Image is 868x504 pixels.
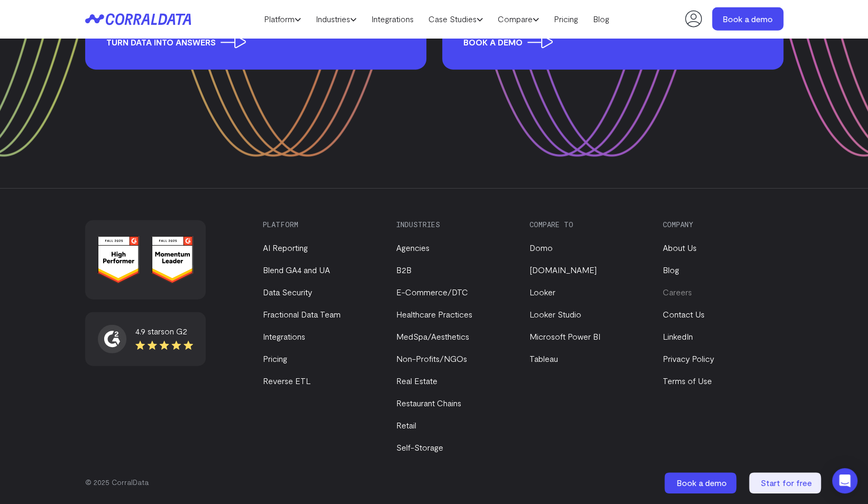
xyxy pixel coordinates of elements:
[529,353,558,363] a: Tableau
[263,287,312,297] a: Data Security
[421,11,490,27] a: Case Studies
[490,11,546,27] a: Compare
[396,220,511,229] h3: Industries
[663,309,705,319] a: Contact Us
[529,265,597,275] a: [DOMAIN_NAME]
[106,35,246,49] span: Turn data into answers
[663,353,714,363] a: Privacy Policy
[677,478,727,488] span: Book a demo
[263,309,341,319] a: Fractional Data Team
[263,220,378,229] h3: Platform
[663,242,697,253] a: About Us
[663,376,712,386] a: Terms of Use
[396,331,469,341] a: MedSpa/Aesthetics
[396,420,416,430] a: Retail
[364,11,421,27] a: Integrations
[263,242,308,253] a: AI Reporting
[529,331,600,341] a: Microsoft Power BI
[396,309,472,319] a: Healthcare Practices
[396,265,412,275] a: B2B
[396,442,443,452] a: Self-Storage
[463,35,553,49] span: Book a demo
[263,331,305,341] a: Integrations
[529,242,553,253] a: Domo
[529,220,645,229] h3: Compare to
[663,331,693,341] a: LinkedIn
[85,477,783,488] p: © 2025 CorralData
[396,353,467,363] a: Non-Profits/NGOs
[257,11,308,27] a: Platform
[586,11,617,27] a: Blog
[263,353,287,363] a: Pricing
[396,376,437,386] a: Real Estate
[396,398,461,408] a: Restaurant Chains
[664,472,738,493] a: Book a demo
[749,472,823,493] a: Start for free
[832,468,857,493] div: Open Intercom Messenger
[529,309,581,319] a: Looker Studio
[165,326,187,336] span: on G2
[396,287,468,297] a: E-Commerce/DTC
[263,265,330,275] a: Blend GA4 and UA
[135,325,193,338] div: 4.9 stars
[663,220,778,229] h3: Company
[663,287,692,297] a: Careers
[263,376,310,386] a: Reverse ETL
[529,287,555,297] a: Looker
[98,325,193,353] a: 4.9 starson G2
[712,7,783,31] a: Book a demo
[396,242,430,253] a: Agencies
[663,265,679,275] a: Blog
[546,11,586,27] a: Pricing
[761,478,812,488] span: Start for free
[308,11,364,27] a: Industries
